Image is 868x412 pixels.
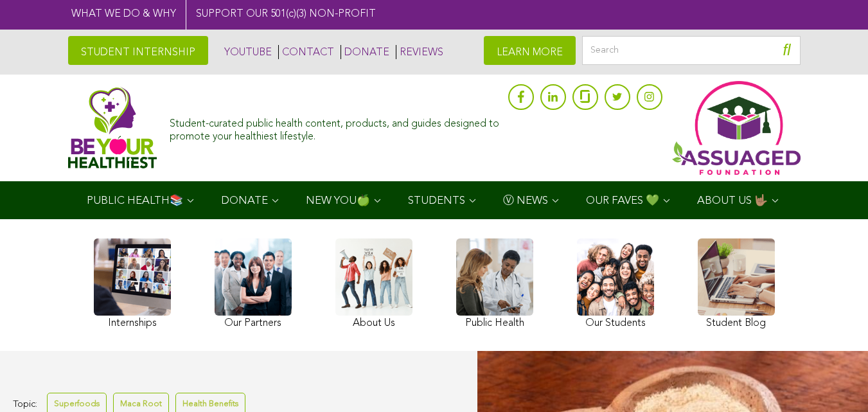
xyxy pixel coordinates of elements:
[697,195,768,206] span: ABOUT US 🤟🏽
[804,350,868,412] iframe: Chat Widget
[221,195,268,206] span: DONATE
[68,87,157,168] img: Assuaged
[503,195,548,206] span: Ⓥ NEWS
[484,36,576,65] a: LEARN MORE
[396,45,443,59] a: REVIEWS
[341,45,389,59] a: DONATE
[68,36,208,65] a: STUDENT INTERNSHIP
[278,45,334,59] a: CONTACT
[170,112,501,143] div: Student-curated public health content, products, and guides designed to promote your healthiest l...
[582,36,801,65] input: Search
[580,90,589,103] img: glassdoor
[68,181,801,219] div: Navigation Menu
[87,195,183,206] span: PUBLIC HEALTH📚
[408,195,465,206] span: STUDENTS
[306,195,370,206] span: NEW YOU🍏
[586,195,659,206] span: OUR FAVES 💚
[672,81,801,175] img: Assuaged App
[221,45,272,59] a: YOUTUBE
